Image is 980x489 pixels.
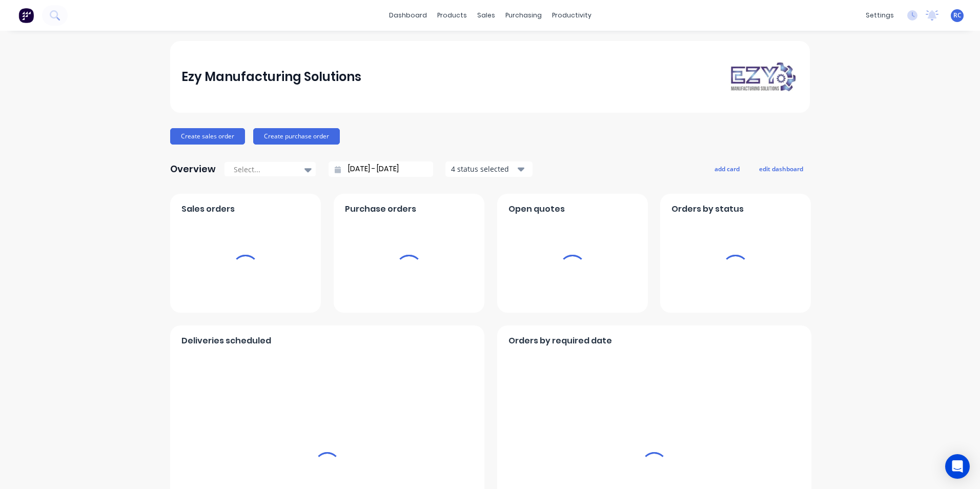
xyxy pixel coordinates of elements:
div: products [432,8,472,23]
span: Open quotes [508,203,565,215]
div: Open Intercom Messenger [945,454,970,479]
span: Orders by status [671,203,744,215]
button: edit dashboard [752,162,810,175]
div: sales [472,8,500,23]
span: RC [953,11,962,20]
button: Create purchase order [253,128,340,145]
span: Purchase orders [345,203,416,215]
div: purchasing [500,8,547,23]
div: Ezy Manufacturing Solutions [181,67,361,87]
img: Factory [18,8,34,23]
div: productivity [547,8,597,23]
div: 4 status selected [451,164,516,174]
span: Deliveries scheduled [181,335,271,347]
span: Sales orders [181,203,235,215]
div: settings [861,8,899,23]
a: dashboard [384,8,432,23]
button: add card [708,162,746,175]
img: Ezy Manufacturing Solutions [727,60,799,93]
span: Orders by required date [508,335,612,347]
div: Overview [170,159,216,179]
button: Create sales order [170,128,245,145]
button: 4 status selected [445,161,533,177]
